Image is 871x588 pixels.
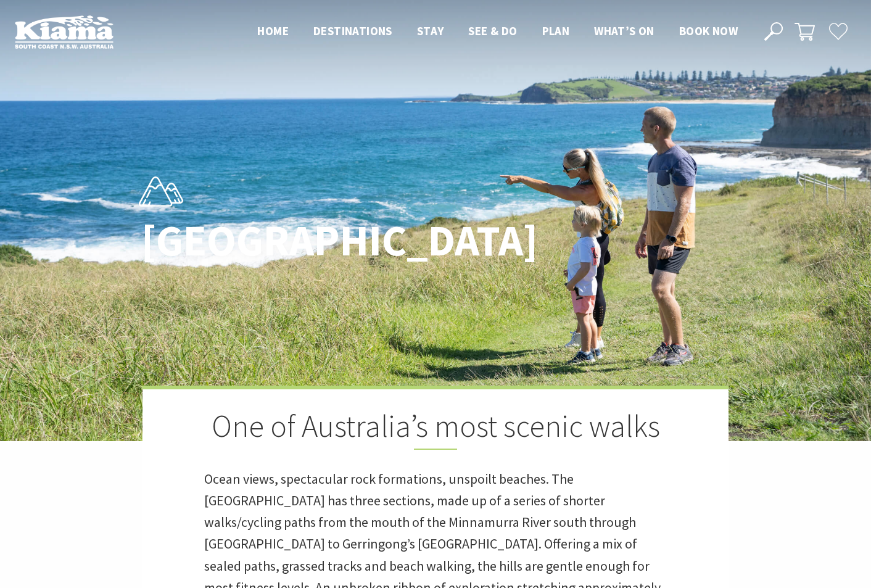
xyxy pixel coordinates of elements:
nav: Main Menu [245,22,750,42]
img: Kiama Logo [15,15,114,49]
span: Stay [417,23,444,38]
span: What’s On [594,23,654,38]
span: Home [257,23,289,38]
span: Destinations [313,23,392,38]
h1: [GEOGRAPHIC_DATA] [141,217,490,264]
h2: One of Australia’s most scenic walks [204,408,667,450]
span: See & Do [468,23,517,38]
span: Book now [679,23,738,38]
span: Plan [542,23,570,38]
